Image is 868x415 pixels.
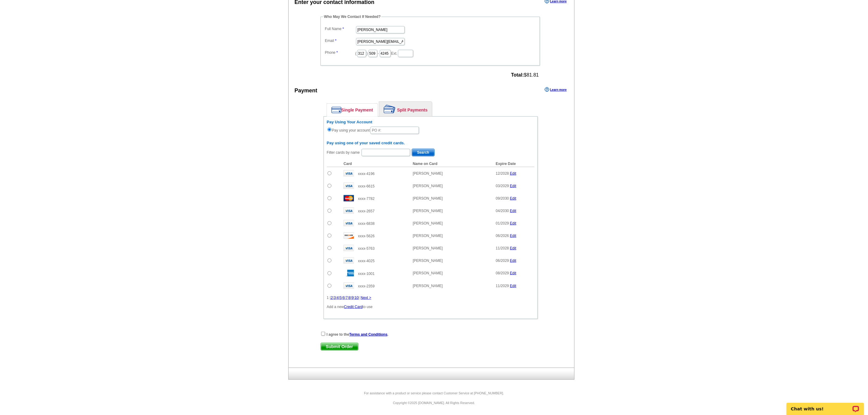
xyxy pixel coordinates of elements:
span: [PERSON_NAME] [413,221,443,225]
span: Search [412,149,434,156]
a: Edit [510,221,516,225]
a: Edit [510,209,516,213]
a: Edit [510,271,516,275]
img: split-payment.png [384,105,396,113]
span: xxxx-7782 [358,197,375,201]
img: single-payment.png [331,107,341,113]
h6: Pay using one of your saved credit cards. [327,141,534,146]
label: Email [325,38,355,43]
a: 8 [349,296,351,300]
img: visa.gif [344,245,354,251]
div: Pay using your account [327,120,534,135]
span: [PERSON_NAME] [413,209,443,213]
span: 03/2029 [496,184,509,188]
strong: I agree to the . [327,332,389,337]
a: Edit [510,284,516,288]
button: Search [412,149,435,156]
span: xxxx-6838 [358,221,375,226]
th: Card [341,161,410,167]
span: [PERSON_NAME] [413,184,443,188]
div: Payment [295,87,317,95]
span: 11/2028 [496,246,509,250]
a: 6 [343,296,345,300]
div: 1 | | | | | | | | | | [327,295,534,300]
p: Add a new to use [327,304,534,310]
span: xxxx-5626 [358,234,375,238]
a: Single Payment [327,104,378,116]
img: visa.gif [344,220,354,226]
span: [PERSON_NAME] [413,271,443,275]
a: 10 [355,296,359,300]
a: 7 [346,296,348,300]
span: [PERSON_NAME] [413,246,443,250]
span: xxxx-2657 [358,209,375,213]
a: 3 [334,296,336,300]
strong: Total: [511,72,524,77]
img: visa.gif [344,207,354,214]
th: Name on Card [410,161,493,167]
span: xxxx-6615 [358,184,375,188]
img: disc.gif [344,232,354,239]
img: visa.gif [344,170,354,177]
span: [PERSON_NAME] [413,284,443,288]
span: xxxx-5763 [358,246,375,251]
img: visa.gif [344,183,354,189]
span: xxxx-2359 [358,284,375,288]
a: 5 [340,296,342,300]
span: xxxx-1001 [358,272,375,276]
span: xxxx-4025 [358,259,375,263]
label: Filter cards by name [327,150,360,155]
img: mast.gif [344,195,354,201]
a: Edit [510,259,516,263]
span: 12/2028 [496,171,509,176]
img: amex.gif [344,270,354,276]
a: Credit Card [344,305,362,309]
input: PO #: [370,127,419,134]
a: Edit [510,171,516,176]
span: $81.81 [511,72,539,78]
label: Full Name [325,26,355,32]
span: 11/2029 [496,284,509,288]
img: visa.gif [344,283,354,289]
span: 08/2029 [496,271,509,275]
span: 06/2029 [496,259,509,263]
a: Terms and Conditions [349,332,388,337]
a: Edit [510,184,516,188]
h6: Pay Using Your Account [327,120,534,125]
span: 09/2030 [496,196,509,201]
a: Edit [510,196,516,201]
iframe: LiveChat chat widget [783,396,868,415]
span: 06/2026 [496,234,509,238]
span: [PERSON_NAME] [413,259,443,263]
span: 01/2029 [496,221,509,225]
span: 04/2030 [496,209,509,213]
span: [PERSON_NAME] [413,196,443,201]
a: Learn more [545,87,567,92]
label: Phone [325,50,355,55]
span: [PERSON_NAME] [413,171,443,176]
span: [PERSON_NAME] [413,234,443,238]
th: Expire Date [493,161,534,167]
a: 4 [337,296,339,300]
img: visa.gif [344,257,354,264]
span: Submit Order [321,343,358,350]
a: Edit [510,246,516,250]
a: Split Payments [379,102,432,116]
a: 2 [331,296,333,300]
span: xxxx-4196 [358,172,375,176]
legend: Who May We Contact If Needed? [324,14,381,19]
a: Edit [510,234,516,238]
a: 9 [352,296,354,300]
dd: ( ) - Ext. [324,48,537,58]
a: Next > [361,296,371,300]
